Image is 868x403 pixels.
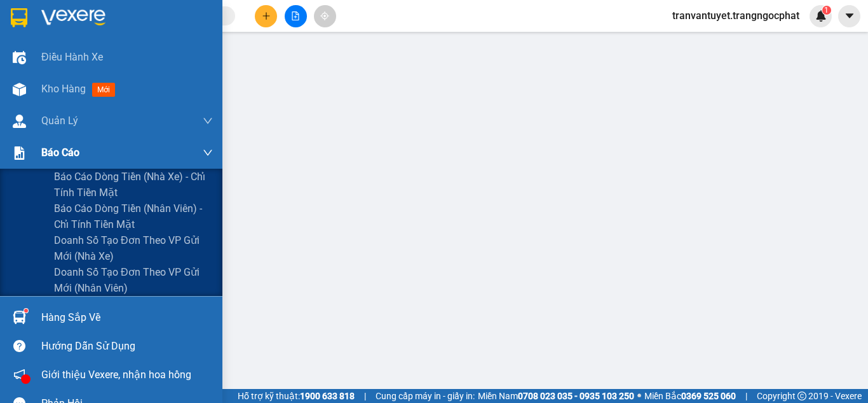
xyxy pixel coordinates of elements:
[255,5,277,27] button: plus
[662,8,810,24] span: tranvantuyet.trangngocphat
[13,369,25,381] span: notification
[41,337,213,356] div: Hướng dẫn sử dụng
[822,6,831,15] sup: 1
[644,389,736,403] span: Miền Bắc
[376,389,475,403] span: Cung cấp máy in - giấy in:
[637,393,641,399] span: ⚪️
[13,340,25,352] span: question-circle
[24,309,28,313] sup: 1
[518,391,634,401] strong: 0708 023 035 - 0935 103 250
[41,308,213,327] div: Hàng sắp về
[54,169,213,201] span: Báo cáo dòng tiền (nhà xe) - chỉ tính tiền mặt
[314,5,336,27] button: aim
[838,5,860,27] button: caret-down
[41,113,78,129] span: Quản Lý
[320,11,329,20] span: aim
[745,389,747,403] span: |
[92,83,115,97] span: mới
[203,116,213,126] span: down
[364,389,366,403] span: |
[13,311,26,324] img: warehouse-icon
[844,10,855,22] span: caret-down
[262,11,271,20] span: plus
[13,146,26,160] img: solution-icon
[797,392,806,400] span: copyright
[13,115,26,128] img: warehouse-icon
[11,8,27,27] img: logo-vxr
[13,51,26,64] img: warehouse-icon
[203,148,213,158] span: down
[478,389,634,403] span: Miền Nam
[238,389,355,403] span: Hỗ trợ kỹ thuật:
[41,367,191,383] span: Giới thiệu Vexere, nhận hoa hồng
[824,6,829,15] span: 1
[13,83,26,96] img: warehouse-icon
[41,83,86,95] span: Kho hàng
[41,49,103,65] span: Điều hành xe
[41,145,79,160] span: Báo cáo
[815,10,827,22] img: icon-new-feature
[54,264,213,296] span: Doanh số tạo đơn theo VP gửi mới (nhân viên)
[291,11,300,20] span: file-add
[681,391,736,401] strong: 0369 525 060
[54,201,213,232] span: Báo cáo dòng tiền (nhân viên) - chỉ tính tiền mặt
[300,391,355,401] strong: 1900 633 818
[285,5,307,27] button: file-add
[54,232,213,264] span: Doanh số tạo đơn theo VP gửi mới (nhà xe)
